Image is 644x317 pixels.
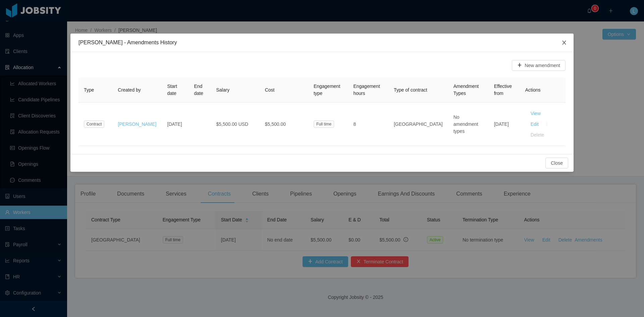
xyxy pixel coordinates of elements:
span: Contract [84,120,104,128]
span: No amendment types [453,114,478,134]
span: Amendment Types [453,84,479,96]
span: Start date [167,84,177,96]
div: [PERSON_NAME] - Amendments History [78,39,566,46]
span: Type of contract [394,87,427,93]
td: [DATE] [162,103,189,146]
span: Type [84,87,94,93]
span: Engagement type [314,84,340,96]
a: [PERSON_NAME] [118,121,156,127]
button: View [525,108,546,119]
span: End date [194,84,203,96]
button: icon: plusNew amendment [512,60,566,71]
button: Close [555,34,574,52]
span: Salary [216,87,230,93]
span: Created by [118,87,141,93]
span: Engagement hours [353,84,380,96]
td: [GEOGRAPHIC_DATA] [388,103,448,146]
span: Actions [525,87,541,93]
span: $5,500.00 USD [216,121,249,127]
i: icon: close [561,40,567,45]
span: Full time [314,120,334,128]
span: Cost [265,87,275,93]
span: $5,500.00 [265,121,286,127]
span: 8 [353,121,356,127]
button: Edit [525,119,544,129]
td: [DATE] [489,103,520,146]
button: Close [545,158,568,168]
span: Effective from [494,84,512,96]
